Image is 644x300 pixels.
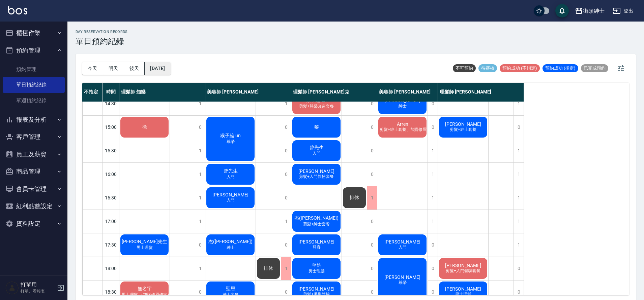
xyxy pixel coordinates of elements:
a: 預約管理 [3,62,65,77]
h5: 打單用 [21,282,55,288]
div: 1 [195,210,205,233]
div: 0 [367,116,377,139]
button: 登出 [610,5,636,17]
span: 待審核 [478,65,497,71]
span: [PERSON_NAME] [383,239,422,245]
a: 單週預約紀錄 [3,93,65,108]
div: 1 [367,186,377,210]
button: 後天 [124,62,145,75]
span: [PERSON_NAME] [444,263,482,268]
button: 報表及分析 [3,111,65,128]
span: 入門 [225,174,236,180]
div: 17:30 [103,233,119,257]
span: [PERSON_NAME] [383,274,422,280]
span: 聖恩 [225,286,237,292]
div: 理髮師 知樂 [119,83,205,102]
button: save [555,4,569,17]
div: 理髮師 [PERSON_NAME] [438,83,524,102]
div: 16:00 [103,162,119,186]
span: [PERSON_NAME] [444,286,482,292]
span: 不可預約 [453,65,476,71]
span: [PERSON_NAME] [297,286,336,292]
span: 猴子綸lun [219,133,242,139]
span: 曾先生 [308,145,325,151]
div: 17:00 [103,210,119,233]
span: 尊榮 [225,139,236,145]
div: 18:00 [103,257,119,280]
div: 1 [281,92,291,115]
span: [PERSON_NAME]先生 [120,239,169,245]
button: 員工及薪資 [3,146,65,163]
span: 剪髮+尊榮改造套餐 [298,104,335,109]
span: 入門 [397,245,408,250]
span: 至鈞 [311,262,323,268]
div: 街頭紳士 [583,7,605,15]
span: 剪髮+入門體驗套餐 [444,268,482,274]
div: 1 [195,163,205,186]
span: 排休 [262,265,274,271]
div: 美容師 [PERSON_NAME] [377,83,438,102]
div: 15:30 [103,139,119,162]
button: 街頭紳士 [572,4,607,18]
span: 尊榮 [397,280,408,286]
div: 1 [195,186,205,210]
button: [DATE] [145,62,170,75]
div: 1 [514,92,524,115]
div: 0 [367,139,377,162]
span: [PERSON_NAME] [297,168,336,174]
span: 剪髮+紳士套餐、加購修眉修容 [378,127,436,133]
span: 預約成功 (指定) [543,65,578,71]
a: 單日預約紀錄 [3,77,65,92]
img: Logo [8,6,27,14]
h2: day Reservation records [76,30,128,34]
span: 男士理髮 [135,245,154,251]
span: 紳士 [397,103,408,109]
button: 預約管理 [3,42,65,59]
span: 男士理髮 （加購修眉修容） [120,292,173,298]
button: 資料設定 [3,215,65,232]
span: Arren [396,121,410,127]
div: 14:30 [103,92,119,115]
span: 紳士套餐 [221,292,240,298]
button: 商品管理 [3,163,65,180]
div: 0 [428,116,438,139]
div: 0 [281,116,291,139]
div: 0 [428,92,438,115]
span: 入門 [225,197,236,203]
span: 徐 [141,124,148,130]
div: 0 [195,233,205,257]
span: [PERSON_NAME] [297,239,336,245]
span: 已完成預約 [581,65,608,71]
div: 0 [281,139,291,162]
div: 0 [428,233,438,257]
button: 櫃檯作業 [3,24,65,42]
span: 入門 [311,151,322,156]
img: Person [5,281,19,295]
span: 男士理髮 [454,292,473,297]
div: 1 [514,139,524,162]
span: 剪髮+紳士套餐 [448,127,478,133]
div: 0 [281,233,291,257]
div: 理髮師 [PERSON_NAME]克 [291,83,377,102]
div: 1 [514,186,524,210]
div: 1 [195,257,205,280]
div: 1 [514,233,524,257]
div: 美容師 [PERSON_NAME] [205,83,291,102]
div: 0 [195,116,205,139]
div: 16:30 [103,186,119,210]
button: 今天 [82,62,103,75]
span: 黎 [313,124,320,130]
div: 0 [281,186,291,210]
div: 0 [367,210,377,233]
div: 1 [281,257,291,280]
div: 15:00 [103,115,119,139]
div: 0 [428,257,438,280]
button: 紅利點數設定 [3,197,65,215]
span: 紳士 [225,245,236,251]
button: 明天 [103,62,124,75]
span: 剪髮+入門體驗套餐 [298,174,335,180]
div: 1 [195,92,205,115]
span: 剪髮+暑期體驗 [302,292,331,297]
div: 1 [428,163,438,186]
div: 1 [428,186,438,210]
